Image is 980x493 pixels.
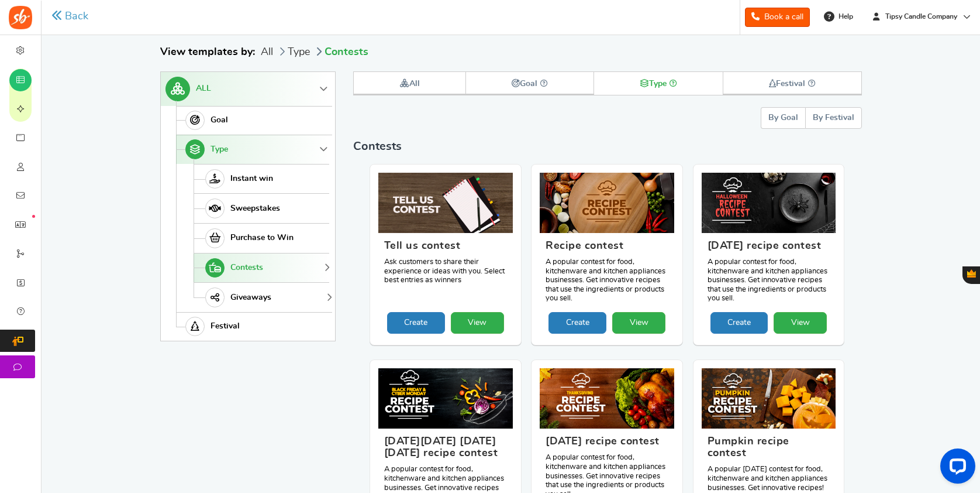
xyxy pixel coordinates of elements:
[710,312,768,334] a: Create
[176,312,329,341] a: Festival
[967,269,976,278] span: Gratisfaction
[540,233,674,312] figcaption: A popular contest for food, kitchenware and kitchen appliances businesses. Get innovative recipes...
[387,312,445,334] a: Create
[211,145,228,155] span: Type
[384,240,507,258] h3: Tell us contest
[805,107,862,129] button: By Festival
[451,312,504,334] a: View
[399,80,420,88] strong: All
[384,436,507,465] h3: [DATE][DATE] [DATE][DATE] recipe contest
[230,174,273,184] span: Instant win
[211,321,240,331] span: Festival
[194,282,329,312] a: Giveaways
[931,444,980,493] iframe: LiveChat chat widget
[196,84,211,94] span: ALL
[230,233,294,243] span: Purchase to Win
[313,45,368,60] li: Contests
[819,7,859,26] a: Help
[9,6,32,29] img: Social Boost
[769,80,816,88] strong: Festival
[761,107,805,129] button: By Goal
[378,233,513,312] figcaption: Ask customers to share their experience or ideas with you. Select best entries as winners
[176,135,329,164] a: Type
[230,204,280,214] span: Sweepstakes
[261,45,273,60] li: All
[836,12,853,22] span: Help
[353,141,402,152] span: Contests
[194,164,329,194] a: Instant win
[51,9,88,24] a: Back
[161,72,329,106] a: ALL
[708,240,830,258] h3: [DATE] recipe contest
[640,80,677,88] strong: Type
[194,223,329,253] a: Purchase to Win
[708,436,830,465] h3: Pumpkin recipe contest
[512,80,548,88] strong: Goal
[230,263,263,273] span: Contests
[962,266,980,284] button: Gratisfaction
[881,12,962,22] span: Tipsy Candle Company
[276,45,310,60] li: Type
[194,193,329,223] a: Sweepstakes
[176,106,329,135] a: Goal
[612,312,665,334] a: View
[160,47,255,57] strong: View templates by:
[548,312,606,334] a: Create
[702,233,836,312] figcaption: A popular contest for food, kitchenware and kitchen appliances businesses. Get innovative recipes...
[32,215,35,218] em: New
[230,293,271,303] span: Giveaways
[194,253,329,283] a: Contests
[745,8,810,27] a: Book a call
[774,312,827,334] a: View
[546,240,668,258] h3: Recipe contest
[211,115,228,125] span: Goal
[546,436,668,453] h3: [DATE] recipe contest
